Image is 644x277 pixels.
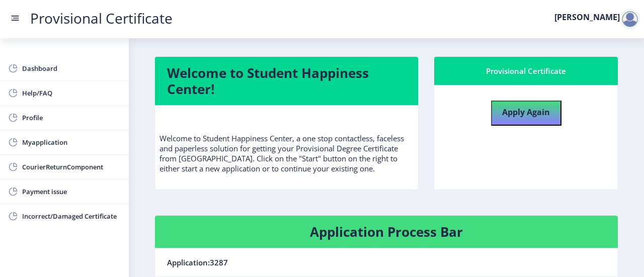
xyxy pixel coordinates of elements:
b: Apply Again [502,107,550,118]
h4: Welcome to Student Happiness Center! [167,65,406,97]
h4: Application Process Bar [167,224,606,240]
label: [PERSON_NAME] [554,13,620,21]
div: Provisional Certificate [446,65,606,77]
span: Help/FAQ [22,87,121,99]
span: Payment issue [22,186,121,198]
span: Incorrect/Damaged Certificate [22,210,121,222]
span: Profile [22,112,121,124]
span: CourierReturnComponent [22,161,121,173]
span: Dashboard [22,62,121,74]
a: Provisional Certificate [20,13,183,24]
p: Welcome to Student Happiness Center, a one stop contactless, faceless and paperless solution for ... [159,113,414,173]
button: Apply Again [491,101,561,126]
span: Myapplication [22,136,121,148]
span: Application:3287 [167,256,228,268]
